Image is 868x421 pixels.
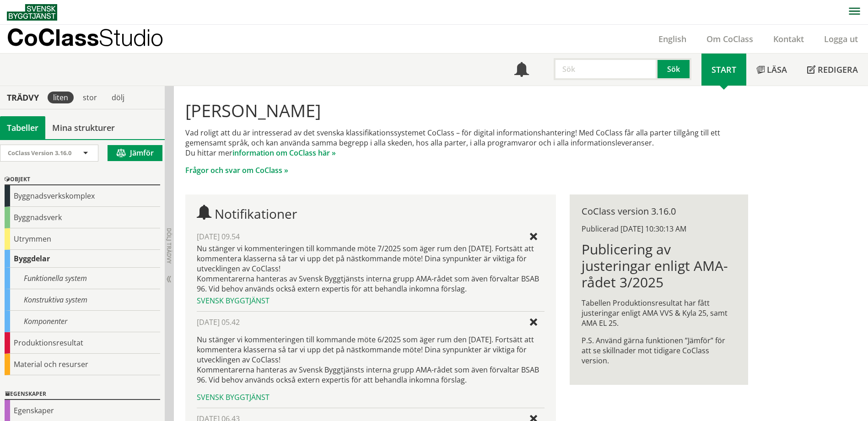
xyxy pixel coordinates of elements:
[5,389,160,400] div: Egenskaper
[582,224,736,234] div: Publicerad [DATE] 10:30:13 AM
[197,317,240,327] span: [DATE] 05.42
[77,92,102,103] div: stor
[5,207,160,228] div: Byggnadsverk
[814,33,868,44] a: Logga ut
[582,335,736,366] p: P.S. Använd gärna funktionen ”Jämför” för att se skillnader mot tidigare CoClass version.
[197,392,544,402] div: Svensk Byggtjänst
[797,54,868,86] a: Redigera
[5,311,160,332] div: Komponenter
[5,268,160,289] div: Funktionella system
[701,54,746,86] a: Start
[818,64,858,75] span: Redigera
[45,116,122,139] a: Mina strukturer
[648,33,696,44] a: English
[5,289,160,311] div: Konstruktiva system
[767,64,787,75] span: Läsa
[7,32,163,43] p: CoClass
[514,63,529,78] span: Notifikationer
[582,298,736,328] p: Tabellen Produktionsresultat har fått justeringar enligt AMA VVS & Kyla 25, samt AMA EL 25.
[197,243,544,294] div: Nu stänger vi kommenteringen till kommande möte 7/2025 som äger rum den [DATE]. Fortsätt att komm...
[7,25,183,53] a: CoClassStudio
[8,149,71,157] span: CoClass Version 3.16.0
[197,232,240,242] span: [DATE] 09.54
[197,296,544,306] div: Svensk Byggtjänst
[2,92,44,103] div: Trädvy
[554,58,658,80] input: Sök
[5,174,160,185] div: Objekt
[5,228,160,250] div: Utrymmen
[582,206,736,216] div: CoClass version 3.16.0
[215,205,297,222] span: Notifikationer
[185,128,748,158] p: Vad roligt att du är intresserad av det svenska klassifikationssystemet CoClass – för digital inf...
[7,4,57,21] img: Svensk Byggtjänst
[763,33,814,44] a: Kontakt
[582,241,736,291] h1: Publicering av justeringar enligt AMA-rådet 3/2025
[48,92,74,103] div: liten
[658,58,691,80] button: Sök
[108,145,162,161] button: Jämför
[185,100,748,120] h1: [PERSON_NAME]
[197,335,544,385] p: Nu stänger vi kommenteringen till kommande möte 6/2025 som äger rum den [DATE]. Fortsätt att komm...
[5,185,160,207] div: Byggnadsverkskomplex
[5,332,160,354] div: Produktionsresultat
[712,64,736,75] span: Start
[5,354,160,375] div: Material och resurser
[746,54,797,86] a: Läsa
[696,33,763,44] a: Om CoClass
[5,250,160,268] div: Byggdelar
[99,24,163,51] span: Studio
[106,92,130,103] div: dölj
[185,165,288,175] a: Frågor och svar om CoClass »
[165,228,173,264] span: Dölj trädvy
[232,148,336,158] a: information om CoClass här »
